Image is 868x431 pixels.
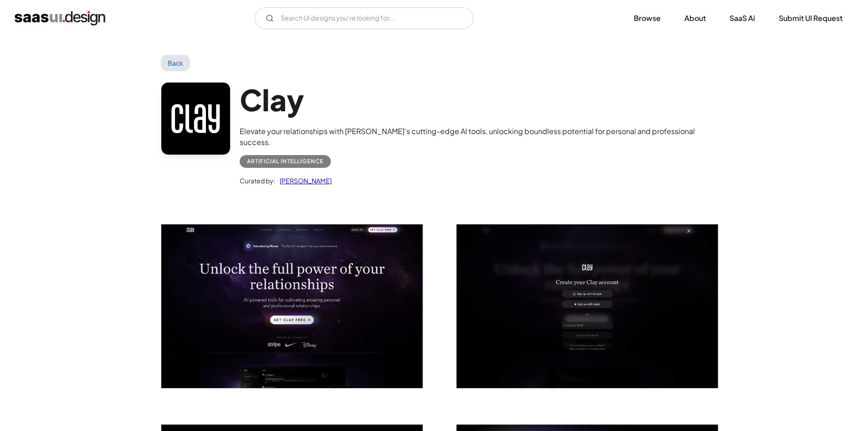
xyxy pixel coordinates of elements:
[457,224,718,388] img: 646f564eb230e07962b7f32b_Clay%20Signup%20Screen.png
[240,175,275,186] div: Curated by:
[247,156,324,167] div: Artificial Intelligence
[161,55,190,71] a: Back
[240,126,707,148] div: Elevate your relationships with [PERSON_NAME]'s cutting-edge AI tools, unlocking boundless potent...
[240,82,707,117] h1: Clay
[161,224,423,388] img: 646f5641ffe20815e5ebb647_Clay%20Homepage%20Screen.png
[275,175,332,186] a: [PERSON_NAME]
[673,8,717,28] a: About
[623,8,672,28] a: Browse
[719,8,766,28] a: SaaS Ai
[768,8,853,28] a: Submit UI Request
[255,7,473,29] input: Search UI designs you're looking for...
